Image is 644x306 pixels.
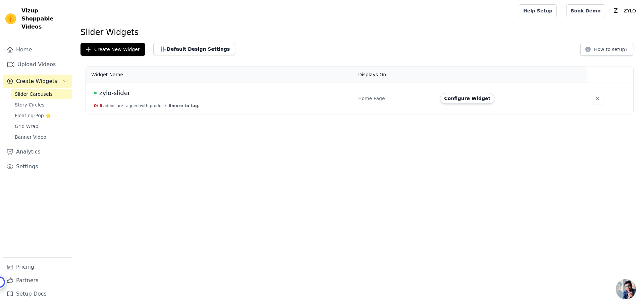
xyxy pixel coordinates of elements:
button: Create Widgets [3,75,72,88]
a: Upload Videos [3,58,72,71]
span: Grid Wrap [15,123,38,130]
h1: Slider Widgets [80,27,639,38]
span: 6 more to tag. [169,103,200,108]
span: 0 / [94,103,98,108]
a: Floating-Pop ⭐ [11,111,72,120]
a: Grid Wrap [11,122,72,131]
span: 6 [100,103,102,108]
text: Z [614,7,618,14]
button: How to setup? [580,43,633,56]
button: Delete widget [591,92,603,104]
span: Live Published [94,92,97,94]
span: Slider Carousels [15,91,53,97]
span: zylo-slider [99,88,130,98]
button: Configure Widget [440,93,494,104]
p: ZYLO [621,5,639,17]
button: Z ZYLO [610,5,639,17]
button: 0/ 6videos are tagged with products.6more to tag. [94,103,200,108]
a: Partners [3,274,72,287]
img: Vizup [5,13,16,24]
a: Book Demo [566,4,605,17]
a: Banner Video [11,132,72,142]
a: Settings [3,160,72,173]
span: Story Circles [15,101,44,108]
a: Pricing [3,260,72,274]
a: Story Circles [11,100,72,110]
a: Help Setup [519,4,557,17]
div: Open chat [616,279,636,299]
span: Create Widgets [16,77,57,85]
span: Vizup Shoppable Videos [21,7,69,31]
a: Setup Docs [3,287,72,301]
span: Floating-Pop ⭐ [15,112,51,119]
a: How to setup? [580,48,633,54]
a: Home [3,43,72,56]
th: Displays On [354,67,436,83]
a: Analytics [3,145,72,159]
a: Slider Carousels [11,89,72,99]
div: Home Page [358,95,432,102]
th: Widget Name [86,67,354,83]
span: Banner Video [15,134,46,140]
button: Default Design Settings [153,43,235,55]
button: Create New Widget [80,43,145,56]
